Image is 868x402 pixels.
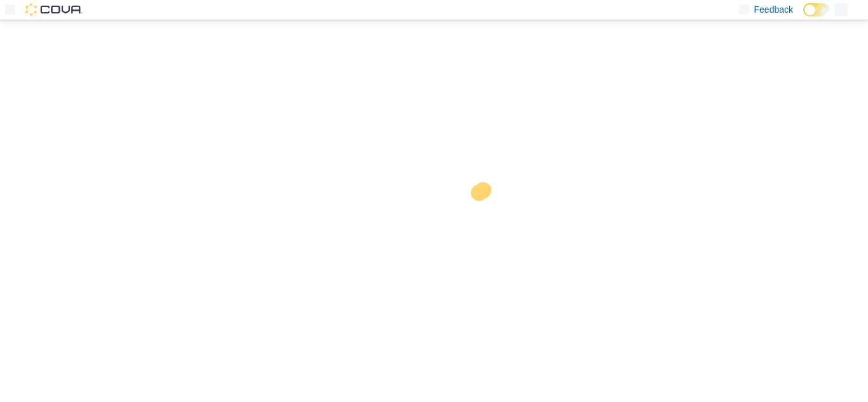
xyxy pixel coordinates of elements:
[803,3,830,17] input: Dark Mode
[754,3,793,16] span: Feedback
[25,3,83,16] img: Cova
[434,173,529,268] img: cova-loader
